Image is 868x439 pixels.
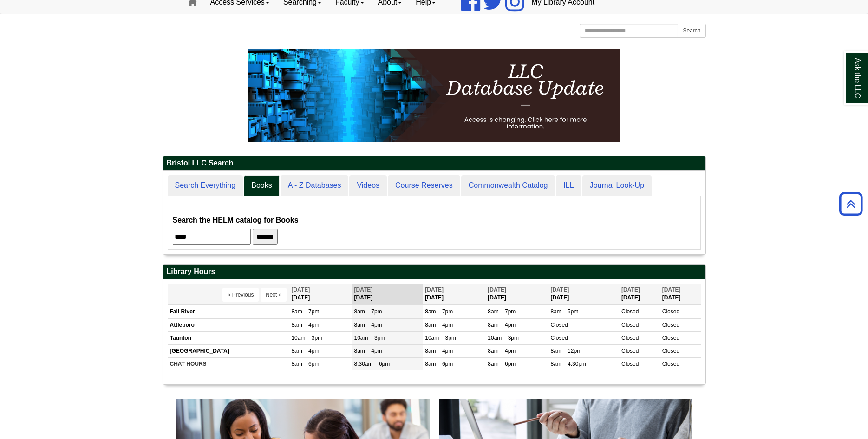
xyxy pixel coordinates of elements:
a: Back to Top [836,197,866,210]
span: 10am – 3pm [488,335,519,341]
span: Closed [621,322,639,328]
span: Closed [621,308,639,315]
span: 8am – 4:30pm [550,361,586,367]
span: [DATE] [550,286,569,293]
th: [DATE] [289,284,352,305]
span: 10am – 3pm [425,335,456,341]
span: Closed [550,322,568,328]
span: [DATE] [425,286,444,293]
a: Books [244,175,279,196]
span: [DATE] [621,286,640,293]
th: [DATE] [660,284,701,305]
span: 8:30am – 6pm [354,361,390,367]
div: Books [173,201,696,245]
h2: Bristol LLC Search [163,156,705,171]
td: Attleboro [168,318,289,331]
span: 8am – 7pm [354,308,382,315]
span: 8am – 6pm [291,361,319,367]
span: [DATE] [291,286,310,293]
button: Search [678,24,705,38]
span: 8am – 4pm [291,322,319,328]
td: Fall River [168,305,289,318]
button: Next » [261,288,287,302]
span: 8am – 5pm [550,308,578,315]
span: 8am – 4pm [425,322,453,328]
th: [DATE] [352,284,423,305]
span: 10am – 3pm [354,335,385,341]
span: 8am – 4pm [354,348,382,354]
span: 8am – 4pm [291,348,319,354]
a: A - Z Databases [281,175,349,196]
span: 8am – 6pm [425,361,453,367]
a: Course Reserves [388,175,460,196]
span: 8am – 7pm [425,308,453,315]
a: Commonwealth Catalog [461,175,555,196]
span: 10am – 3pm [291,335,322,341]
h2: Library Hours [163,265,705,279]
th: [DATE] [485,284,548,305]
td: [GEOGRAPHIC_DATA] [168,344,289,357]
span: Closed [662,348,679,354]
span: Closed [662,322,679,328]
th: [DATE] [619,284,660,305]
span: Closed [662,335,679,341]
span: 8am – 4pm [425,348,453,354]
span: 8am – 4pm [354,322,382,328]
span: Closed [621,335,639,341]
th: [DATE] [423,284,485,305]
span: 8am – 4pm [488,322,516,328]
span: [DATE] [488,286,506,293]
span: 8am – 4pm [488,348,516,354]
span: 8am – 6pm [488,361,516,367]
span: Closed [550,335,568,341]
img: HTML tutorial [248,49,620,142]
span: 8am – 12pm [550,348,581,354]
span: Closed [621,348,639,354]
span: Closed [621,361,639,367]
a: Videos [349,175,387,196]
span: Closed [662,361,679,367]
label: Search the HELM catalog for Books [173,214,299,227]
a: Search Everything [168,175,243,196]
span: [DATE] [354,286,373,293]
th: [DATE] [548,284,619,305]
button: « Previous [222,288,259,302]
a: ILL [556,175,581,196]
a: Journal Look-Up [582,175,652,196]
td: CHAT HOURS [168,357,289,370]
span: 8am – 7pm [488,308,516,315]
span: 8am – 7pm [291,308,319,315]
span: [DATE] [662,286,681,293]
span: Closed [662,308,679,315]
td: Taunton [168,331,289,344]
